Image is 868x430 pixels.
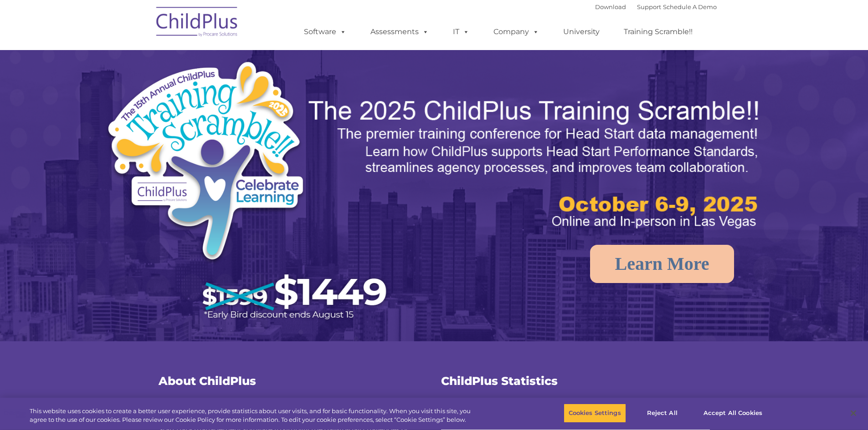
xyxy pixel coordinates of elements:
a: Download [595,3,626,10]
a: Schedule A Demo [663,3,717,10]
a: Training Scramble!! [615,23,702,41]
font: | [595,3,717,10]
a: Software [295,23,355,41]
a: Learn More [590,245,734,283]
button: Close [843,403,863,423]
button: Cookies Settings [564,404,626,423]
a: IT [444,23,478,41]
a: University [554,23,609,41]
span: About ChildPlus [159,374,256,388]
div: This website uses cookies to create a better user experience, provide statistics about user visit... [30,407,478,425]
a: Support [637,3,661,10]
span: ChildPlus Statistics [441,374,558,388]
img: ChildPlus by Procare Solutions [152,0,243,46]
a: Company [484,23,548,41]
button: Reject All [634,404,691,423]
a: Assessments [361,23,438,41]
button: Accept All Cookies [699,404,767,423]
